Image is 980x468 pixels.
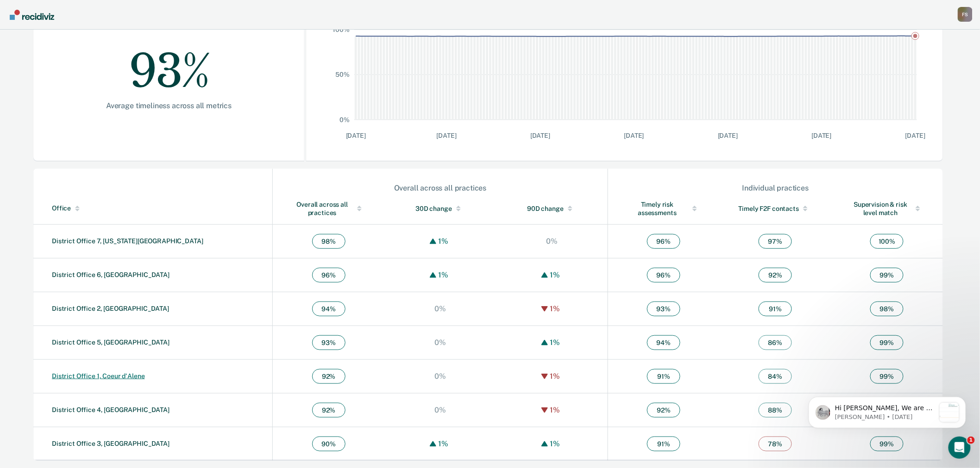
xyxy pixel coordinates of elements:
[312,437,346,451] span: 90 %
[432,338,448,347] div: 0%
[273,193,384,225] th: Toggle SortBy
[627,200,701,217] div: Timely risk assessments
[759,437,792,451] span: 78 %
[609,184,942,192] div: Individual practices
[870,234,904,249] span: 100 %
[759,369,792,384] span: 84 %
[548,338,563,347] div: 1%
[647,335,680,350] span: 94 %
[967,437,975,444] span: 1
[759,302,792,316] span: 91 %
[870,335,904,350] span: 99 %
[515,204,589,213] div: 90D change
[273,184,607,192] div: Overall across all practices
[33,193,273,225] th: Toggle SortBy
[720,193,831,225] th: Toggle SortBy
[548,439,563,448] div: 1%
[346,132,366,139] text: [DATE]
[312,369,346,384] span: 92 %
[312,403,346,418] span: 92 %
[52,372,145,380] a: District Office 1, Coeur d'Alene
[870,437,904,451] span: 99 %
[647,234,680,249] span: 96 %
[432,406,448,414] div: 0%
[738,204,813,213] div: Timely F2F contacts
[432,372,448,381] div: 0%
[312,234,346,249] span: 98 %
[759,403,792,418] span: 88 %
[312,302,346,316] span: 94 %
[958,7,973,22] div: F S
[949,437,971,459] iframe: Intercom live chat
[52,204,269,212] div: Office
[870,369,904,384] span: 99 %
[647,437,680,451] span: 91 %
[647,403,680,418] span: 92 %
[647,302,680,316] span: 93 %
[548,406,563,414] div: 1%
[52,237,203,245] a: District Office 7, [US_STATE][GEOGRAPHIC_DATA]
[52,339,170,346] a: District Office 5, [GEOGRAPHIC_DATA]
[548,372,563,381] div: 1%
[795,378,980,443] iframe: Intercom notifications message
[312,268,346,283] span: 96 %
[436,439,451,448] div: 1%
[850,200,924,217] div: Supervision & risk level match
[647,369,680,384] span: 91 %
[759,268,792,283] span: 92 %
[496,193,608,225] th: Toggle SortBy
[437,132,457,139] text: [DATE]
[544,237,560,246] div: 0%
[759,234,792,249] span: 97 %
[436,237,451,246] div: 1%
[52,406,170,413] a: District Office 4, [GEOGRAPHIC_DATA]
[63,101,275,110] div: Average timeliness across all metrics
[831,193,943,225] th: Toggle SortBy
[52,305,169,312] a: District Office 2, [GEOGRAPHIC_DATA]
[384,193,496,225] th: Toggle SortBy
[548,304,563,313] div: 1%
[312,335,346,350] span: 93 %
[63,27,275,101] div: 93%
[812,132,832,139] text: [DATE]
[436,271,451,279] div: 1%
[759,335,792,350] span: 86 %
[624,132,644,139] text: [DATE]
[870,268,904,283] span: 99 %
[958,7,973,22] button: Profile dropdown button
[870,302,904,316] span: 98 %
[548,271,563,279] div: 1%
[291,200,366,217] div: Overall across all practices
[718,132,738,139] text: [DATE]
[530,132,550,139] text: [DATE]
[403,204,477,213] div: 30D change
[905,132,925,139] text: [DATE]
[52,271,170,278] a: District Office 6, [GEOGRAPHIC_DATA]
[608,193,719,225] th: Toggle SortBy
[647,268,680,283] span: 96 %
[432,304,448,313] div: 0%
[52,440,170,447] a: District Office 3, [GEOGRAPHIC_DATA]
[10,10,54,20] img: Recidiviz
